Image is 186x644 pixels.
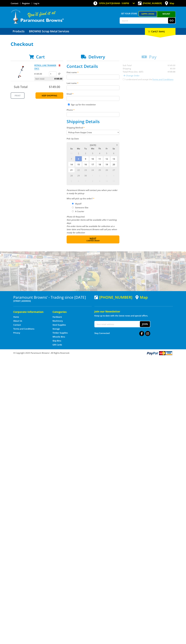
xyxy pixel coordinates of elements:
[11,2,18,5] a: Go to the Contact page
[168,18,175,23] button: Go
[72,207,74,208] input: Please select who will pick up the order.
[53,310,86,314] h5: Categories
[67,64,119,69] h2: Contact Details
[68,151,75,156] span: 31
[94,314,173,317] p: Keep up to date with the latest news and special offers.
[13,299,92,303] p: [STREET_ADDRESS]
[99,2,129,5] span: OPEN [DATE]
[11,351,175,356] div: ® Copyright 2025 Paramount Browns'. All Rights Reserved.
[72,203,74,204] input: Please select who will pick up the order.
[71,103,96,106] label: Sign up for the newsletter
[89,167,96,173] span: 24
[75,173,82,178] span: 29
[82,178,89,184] span: 7
[135,295,148,299] a: View a map of Gepps Cross location
[110,162,117,167] span: 20
[67,92,119,95] label: Email
[75,147,82,150] span: Mo
[68,147,75,150] span: Su
[11,41,175,47] h1: Checkout
[74,209,85,214] label: A Courier
[94,310,173,313] h5: Join our Newsletter
[89,173,96,178] span: 1
[103,147,110,150] span: Fr
[72,240,114,242] span: Confirm order
[68,178,75,184] span: 5
[103,156,110,161] span: 12
[54,77,62,81] span: $149.00
[68,162,75,167] span: 14
[82,147,89,150] span: Tu
[67,96,119,101] input: Please enter your email address.
[53,335,65,338] a: Go to the Wheelie Bins page
[34,77,63,81] p: Item total:
[103,151,110,156] span: 5
[95,321,140,327] input: Your email address
[59,64,60,67] a: Remove from cart
[67,235,119,243] button: Next Confirm order
[67,71,119,74] label: First name
[75,167,82,173] span: 22
[35,92,63,99] a: Keep Shopping
[67,108,119,111] label: Phone
[96,151,103,156] span: 4
[82,151,89,156] span: 2
[94,295,132,299] div: [PHONE_NUMBER]
[82,173,89,178] span: 30
[74,201,82,206] label: Myself
[96,173,103,178] span: 2
[13,323,21,326] a: Go to the Contact page
[68,167,75,173] span: 21
[156,30,165,33] span: (1 item)
[75,151,82,156] span: 1
[120,11,139,16] span: Set your store
[68,173,75,178] span: 28
[110,156,117,161] span: 13
[36,54,45,60] span: Cart
[34,72,49,75] p: $149.00
[13,316,19,318] a: Go to the Home page
[103,173,110,178] span: 3
[14,85,28,89] span: Sub Total
[67,130,119,135] select: Please select a shipping method.
[11,92,25,99] a: Print
[82,167,89,173] span: 23
[88,54,105,60] span: Delivery
[11,9,64,24] img: Paramount Browns'
[82,162,89,167] span: 16
[140,321,150,327] button: Join
[72,210,74,212] input: Please select who will pick up the order.
[53,339,61,342] a: Go to the Skip Bins page
[146,351,173,356] img: PayPal, Mastercard, Visa accepted
[27,28,71,35] a: Go to the BROWNS Scrap Metal Services page
[13,327,34,330] a: Go to the Terms and Conditions page
[11,28,26,35] a: Go to the Products page
[13,331,20,334] a: Go to the Privacy page
[53,331,68,334] a: Go to the Timber Supplies page
[34,64,56,70] a: PETROL LINE TRIMMER 33CC
[67,137,119,140] label: Pick Up Date
[96,178,103,184] span: 9
[13,319,22,322] a: Go to the About Us page
[103,178,110,184] span: 10
[90,144,96,146] span: [DATE]
[96,167,103,173] span: 25
[110,173,117,178] span: 4
[145,28,175,35] div: Cart
[13,64,29,80] img: PETROL LINE TRIMMER 33CC
[67,189,117,195] em: Paramount Browns will contact you when your order is ready for pickup
[49,85,60,89] span: $149.00
[75,162,82,167] span: 15
[68,156,75,161] span: 7
[96,156,103,161] span: 11
[75,156,82,161] span: 8
[67,215,117,234] em: Photo ID Required. Non-preorder items will be available after 5 working days Pre-order items will...
[74,205,89,210] label: Someone Else
[82,156,89,161] span: 9
[89,178,96,184] span: 8
[67,126,119,129] label: Shipping Method
[139,11,157,16] a: Gepps Cross
[13,295,92,299] h3: Paramount Browns' - Trading since [DATE]
[53,319,63,322] a: Go to the Machinery page
[13,310,47,314] h5: Corporate Information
